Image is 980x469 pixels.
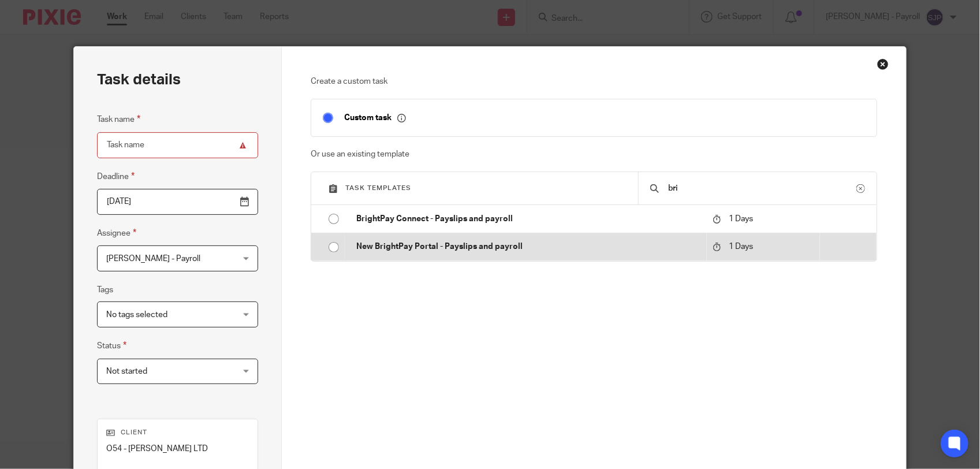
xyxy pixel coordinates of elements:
[356,213,701,225] p: BrightPay Connect - Payslips and payroll
[106,255,200,263] span: [PERSON_NAME] - Payroll
[311,76,877,87] p: Create a custom task
[97,284,113,296] label: Tags
[106,443,249,455] p: O54 - [PERSON_NAME] LTD
[106,428,249,437] p: Client
[356,241,701,252] p: New BrightPay Portal - Payslips and payroll
[345,185,411,191] span: Task templates
[97,339,126,352] label: Status
[668,182,856,195] input: Search...
[344,113,406,123] p: Custom task
[106,367,147,375] span: Not started
[311,148,877,160] p: Or use an existing template
[97,226,136,240] label: Assignee
[97,113,140,126] label: Task name
[97,132,258,158] input: Task name
[106,311,167,319] span: No tags selected
[729,215,753,223] span: 1 Days
[729,243,753,251] span: 1 Days
[97,70,181,90] h2: Task details
[877,58,889,70] div: Close this dialog window
[97,189,258,215] input: Pick a date
[97,170,135,183] label: Deadline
